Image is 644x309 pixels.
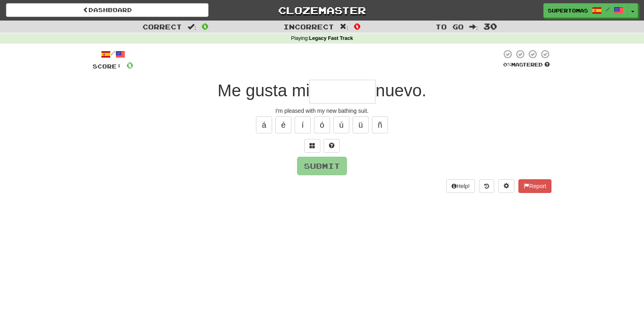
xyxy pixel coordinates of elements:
button: Single letter hint - you only get 1 per sentence and score half the points! alt+h [324,139,340,153]
button: ü [353,116,369,133]
div: I'm pleased with my new bathing suit. [93,107,551,115]
span: Incorrect [283,23,334,31]
button: í [295,116,311,133]
strong: Legacy Fast Track [309,35,353,41]
a: Clozemaster [221,3,423,17]
button: á [256,116,272,133]
span: 0 [354,21,361,31]
span: 0 [202,21,208,31]
a: Dashboard [6,3,208,17]
div: / [93,49,133,59]
span: Me gusta mi [218,81,310,100]
span: nuevo. [376,81,426,100]
div: Mastered [502,61,551,68]
button: Submit [297,157,347,175]
button: Round history (alt+y) [479,179,494,193]
span: : [340,23,349,30]
span: Correct [142,23,182,31]
span: : [469,23,478,30]
button: Report [518,179,551,193]
a: SuperTomas / [543,3,628,18]
span: 0 % [503,61,511,68]
span: Score: [93,63,122,70]
button: Help! [446,179,475,193]
span: 0 [126,60,133,70]
span: To go [436,23,464,31]
span: SuperTomas [548,7,588,14]
button: é [275,116,291,133]
span: : [188,23,196,30]
span: / [606,6,610,12]
button: ó [314,116,330,133]
button: Switch sentence to multiple choice alt+p [304,139,320,153]
button: ú [333,116,349,133]
button: ñ [372,116,388,133]
span: 30 [483,21,497,31]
